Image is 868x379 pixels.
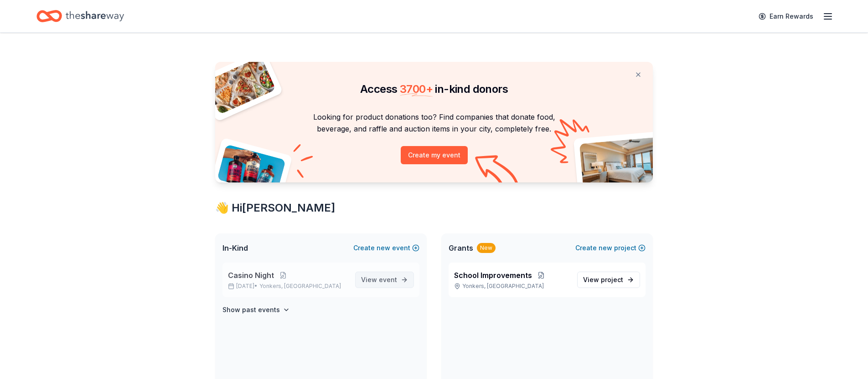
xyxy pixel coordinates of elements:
[577,272,640,288] a: View project
[361,274,397,285] span: View
[259,283,341,290] span: Yonkers, [GEOGRAPHIC_DATA]
[215,201,653,215] div: 👋 Hi [PERSON_NAME]
[353,243,419,253] button: Createnewevent
[454,270,532,281] span: School Improvements
[575,243,646,253] button: Createnewproject
[477,243,496,253] div: New
[753,8,819,25] a: Earn Rewards
[222,304,290,315] button: Show past events
[454,283,570,290] p: Yonkers, [GEOGRAPHIC_DATA]
[599,243,612,253] span: new
[360,82,508,96] span: Access in-kind donors
[601,276,623,283] span: project
[36,5,124,27] a: Home
[226,111,642,135] p: Looking for product donations too? Find companies that donate food, beverage, and raffle and auct...
[400,82,433,96] span: 3700 +
[355,272,414,288] a: View event
[401,146,468,164] button: Create my event
[222,243,248,253] span: In-Kind
[228,283,348,290] p: [DATE] •
[205,56,276,115] img: Pizza
[449,243,473,253] span: Grants
[379,276,397,283] span: event
[228,270,274,281] span: Casino Night
[583,274,623,285] span: View
[222,304,280,315] h4: Show past events
[377,243,390,253] span: new
[475,155,521,189] img: Curvy arrow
